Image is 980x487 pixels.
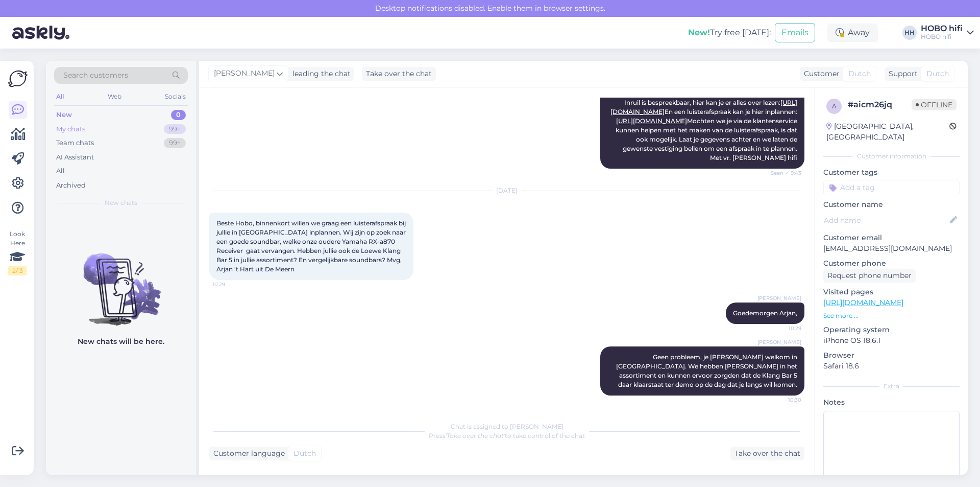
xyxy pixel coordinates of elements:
[823,199,960,210] p: Customer name
[688,28,710,37] b: New!
[610,62,799,161] span: Beste Arjan, Bedankt voor je bericht. Ja, we kunnen je zeker helpen, maar gezien je vragen lijkt ...
[56,166,65,176] div: All
[848,68,871,79] span: Dutch
[823,382,960,391] div: Extra
[824,215,948,226] input: Add name
[105,198,137,207] span: New chats
[763,169,801,177] span: Seen ✓ 9:43
[56,110,72,120] div: New
[63,70,128,81] span: Search customers
[171,110,186,120] div: 0
[8,266,27,275] div: 2 / 3
[921,33,963,41] div: HOBO hifi
[164,124,186,134] div: 99+
[214,68,275,79] span: [PERSON_NAME]
[823,167,960,178] p: Customer tags
[106,90,124,103] div: Web
[429,432,585,439] span: Press to take control of the chat
[616,353,799,388] span: Geen probleem, je [PERSON_NAME] welkom in [GEOGRAPHIC_DATA]. We hebben [PERSON_NAME] in het assor...
[832,102,837,110] span: a
[921,25,974,41] a: HOBO hifiHOBO hifi
[823,152,960,161] div: Customer information
[800,68,840,79] div: Customer
[730,447,804,460] div: Take over the chat
[54,90,66,103] div: All
[209,186,804,195] div: [DATE]
[56,124,85,134] div: My chats
[926,68,949,79] span: Dutch
[56,138,94,148] div: Team chats
[823,180,960,195] input: Add a tag
[823,397,960,408] p: Notes
[8,229,27,275] div: Look Here
[209,448,285,459] div: Customer language
[688,27,771,39] div: Try free [DATE]:
[212,281,251,288] span: 10:29
[757,338,801,346] span: [PERSON_NAME]
[823,269,916,283] div: Request phone number
[775,23,815,42] button: Emails
[823,361,960,372] p: Safari 18.6
[827,24,878,42] div: Away
[823,335,960,346] p: iPhone OS 18.6.1
[616,117,687,125] a: [URL][DOMAIN_NAME]
[823,243,960,254] p: [EMAIL_ADDRESS][DOMAIN_NAME]
[163,90,188,103] div: Socials
[46,235,196,327] img: No chats
[78,336,164,347] p: New chats will be here.
[56,180,86,191] div: Archived
[823,311,960,320] p: See more ...
[446,432,505,439] i: 'Take over the chat'
[823,350,960,361] p: Browser
[823,298,903,307] a: [URL][DOMAIN_NAME]
[757,294,801,302] span: [PERSON_NAME]
[56,152,94,163] div: AI Assistant
[848,99,912,111] div: # aicm26jq
[921,25,963,33] div: HOBO hifi
[912,99,957,110] span: Offline
[823,233,960,243] p: Customer email
[823,324,960,335] p: Operating system
[451,423,563,430] span: Chat is assigned to [PERSON_NAME]
[8,69,28,88] img: Askly Logo
[823,258,960,269] p: Customer phone
[763,324,801,332] span: 10:29
[902,26,917,40] div: HH
[826,121,949,143] div: [GEOGRAPHIC_DATA], [GEOGRAPHIC_DATA]
[164,138,186,148] div: 99+
[216,219,407,273] span: Beste Hobo, binnenkort willen we graag een luisterafspraak bij jullie in [GEOGRAPHIC_DATA] inplan...
[823,287,960,297] p: Visited pages
[763,396,801,404] span: 10:30
[733,309,797,317] span: Goedemorgen Arjan,
[288,68,351,79] div: leading the chat
[293,448,316,459] span: Dutch
[885,68,918,79] div: Support
[362,67,436,81] div: Take over the chat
